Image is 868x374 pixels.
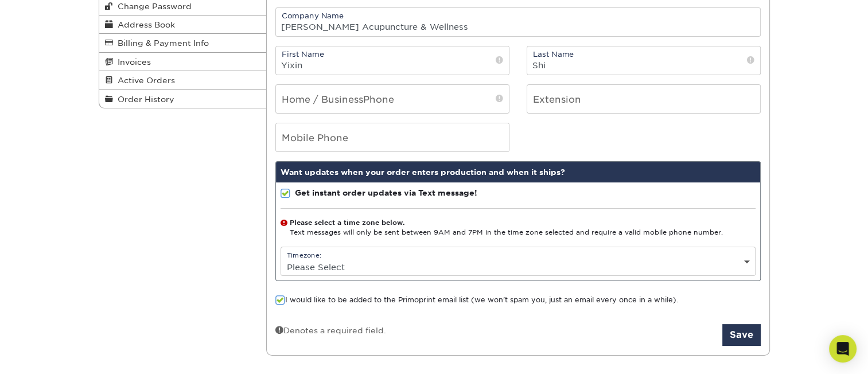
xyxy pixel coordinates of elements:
iframe: Google Customer Reviews [3,339,98,370]
span: Change Password [113,2,192,11]
a: Address Book [99,15,267,34]
a: Active Orders [99,71,267,89]
span: Invoices [113,57,151,67]
label: I would like to be added to the Primoprint email list (we won't spam you, just an email every onc... [275,295,678,306]
a: Invoices [99,53,267,71]
a: Billing & Payment Info [99,34,267,52]
span: Address Book [113,20,175,29]
strong: Get instant order updates via Text message! [295,188,477,197]
a: Order History [99,90,267,108]
strong: Please select a time zone below. [290,219,404,227]
div: Text messages will only be sent between 9AM and 7PM in the time zone selected and require a valid... [281,218,756,238]
span: Billing & Payment Info [113,38,209,48]
button: Save [722,324,761,346]
div: Want updates when your order enters production and when it ships? [276,162,760,182]
span: Active Orders [113,76,175,85]
span: Order History [113,95,174,104]
div: Open Intercom Messenger [829,335,857,363]
div: Denotes a required field. [275,324,386,336]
